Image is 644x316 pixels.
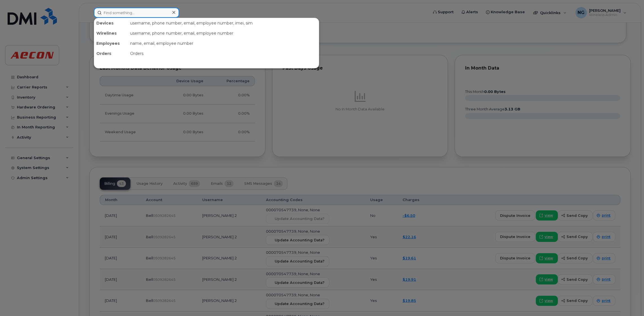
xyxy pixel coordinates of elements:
div: Orders [94,48,128,59]
div: username, phone number, email, employee number [128,28,319,38]
div: username, phone number, email, employee number, imei, sim [128,18,319,28]
div: Devices [94,18,128,28]
div: Wirelines [94,28,128,38]
div: name, email, employee number [128,38,319,48]
div: Employees [94,38,128,48]
input: Find something... [94,8,179,18]
div: Orders [128,48,319,59]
